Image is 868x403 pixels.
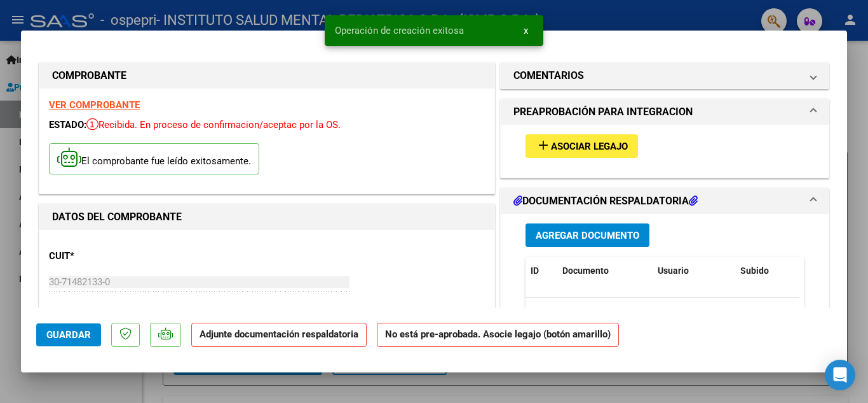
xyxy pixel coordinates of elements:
[531,265,539,276] span: ID
[536,230,639,241] span: Agregar Documento
[513,104,693,120] h1: PREAPROBACIÓN PARA INTEGRACION
[46,329,91,341] span: Guardar
[501,99,829,125] mat-expansion-panel-header: PREAPROBACIÓN PARA INTEGRACION
[526,223,649,247] button: Agregar Documento
[536,138,551,153] mat-icon: add
[86,119,341,131] span: Recibida. En proceso de confirmacion/aceptac por la OS.
[52,69,126,81] strong: COMPROBANTE
[658,265,689,276] span: Usuario
[513,194,698,209] h1: DOCUMENTACIÓN RESPALDATORIA
[551,141,628,152] span: Asociar Legajo
[825,360,855,390] div: Open Intercom Messenger
[501,188,829,214] mat-expansion-panel-header: DOCUMENTACIÓN RESPALDATORIA
[377,323,619,348] strong: No está pre-aprobada. Asocie legajo (botón amarillo)
[200,329,358,340] strong: Adjunte documentación respaldatoria
[36,323,101,346] button: Guardar
[335,24,464,37] span: Operación de creación exitosa
[740,265,769,276] span: Subido
[52,211,182,223] strong: DATOS DEL COMPROBANTE
[526,134,638,158] button: Asociar Legajo
[526,257,557,285] datatable-header-cell: ID
[501,63,829,88] mat-expansion-panel-header: COMENTARIOS
[513,68,584,83] h1: COMENTARIOS
[653,257,735,285] datatable-header-cell: Usuario
[49,99,140,111] a: VER COMPROBANTE
[799,257,862,285] datatable-header-cell: Acción
[49,249,180,264] p: CUIT
[562,265,609,276] span: Documento
[501,125,829,178] div: PREAPROBACIÓN PARA INTEGRACION
[557,257,653,285] datatable-header-cell: Documento
[735,257,799,285] datatable-header-cell: Subido
[526,298,799,330] div: No data to display
[49,143,259,174] p: El comprobante fue leído exitosamente.
[513,19,538,42] button: x
[524,25,528,36] span: x
[49,119,86,131] span: ESTADO:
